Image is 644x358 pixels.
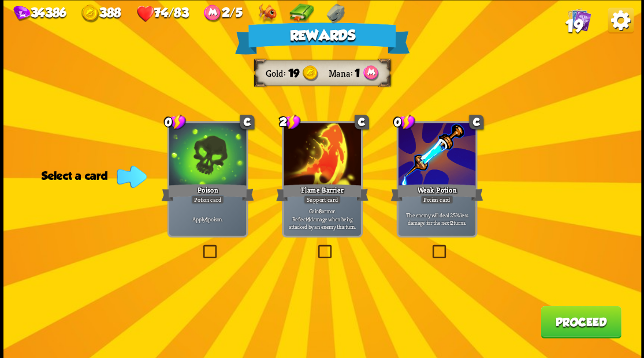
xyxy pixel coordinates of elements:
[400,211,473,226] p: The enemy will deal 25% less damage for the next turns.
[289,3,314,24] img: Book - Gain 1 extra stamina at the start of each turn.
[13,5,66,21] div: Gems
[541,306,621,338] button: Proceed
[307,215,310,223] b: 4
[363,65,378,81] img: ManaPoints.png
[288,67,299,80] span: 19
[328,67,355,79] div: Mana
[136,5,154,22] img: health.png
[136,5,189,22] div: Health
[240,115,254,129] div: C
[161,182,254,203] div: Poison
[469,115,483,129] div: C
[257,3,276,24] img: Goldfish - Potion cards go to discard pile, rather than being one-off cards.
[420,195,453,204] div: Potion card
[354,115,368,129] div: C
[203,5,221,22] img: ManaPoints.png
[276,182,368,203] div: Flame Barrier
[203,5,242,22] div: Mana
[81,5,99,22] img: gold.png
[451,218,453,226] b: 2
[191,195,224,204] div: Potion card
[318,207,321,214] b: 8
[393,114,415,130] div: 0
[303,195,341,204] div: Support card
[265,67,288,79] div: Gold
[567,7,591,31] img: Cards_Icon.png
[117,165,147,188] img: indicator-arrow.png
[285,207,359,230] p: Gain armor. Reflect damage when being attacked by an enemy this turn.
[279,114,300,130] div: 2
[171,215,244,223] p: Apply poison.
[42,169,143,182] div: Select a card
[234,22,410,54] div: Rewards
[165,114,186,130] div: 0
[355,67,360,80] span: 1
[205,215,208,223] b: 4
[608,7,634,33] img: OptionsButton.png
[302,65,318,81] img: gold.png
[81,5,121,22] div: Gold
[13,5,30,21] img: gem.png
[390,182,483,203] div: Weak Potion
[565,16,582,36] span: 19
[567,7,591,33] div: View all the cards in your deck
[326,3,345,24] img: Dragonstone - Raise your max HP by 1 after each combat.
